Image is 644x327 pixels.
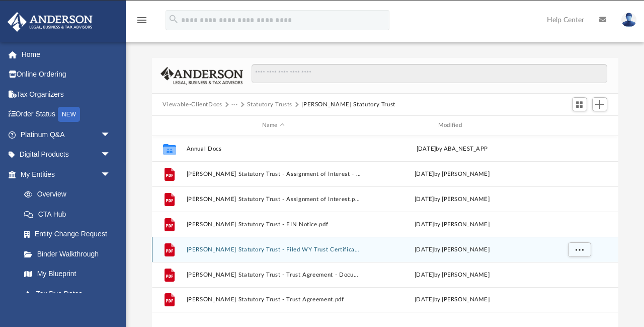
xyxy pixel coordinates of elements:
a: Entity Change Request [14,224,126,244]
span: arrow_drop_down [101,164,121,185]
div: [DATE] by [PERSON_NAME] [365,295,539,304]
a: Tax Due Dates [14,284,126,304]
button: Statutory Trusts [247,100,292,109]
a: Tax Organizers [7,84,126,104]
button: [PERSON_NAME] Statutory Trust - EIN Notice.pdf [186,221,360,228]
div: id [543,121,614,130]
img: Anderson Advisors Platinum Portal [5,12,96,32]
a: CTA Hub [14,204,126,224]
a: Platinum Q&Aarrow_drop_down [7,124,126,145]
button: More options [568,242,591,257]
span: arrow_drop_down [101,124,121,145]
div: [DATE] by [PERSON_NAME] [365,245,539,254]
button: [PERSON_NAME] Statutory Trust [301,100,395,109]
a: Binder Walkthrough [14,244,126,264]
button: Switch to Grid View [572,97,587,111]
div: [DATE] by ABA_NEST_APP [365,144,539,153]
img: User Pic [621,13,636,27]
a: menu [136,19,148,26]
div: [DATE] by [PERSON_NAME] [365,169,539,178]
i: search [168,14,179,25]
div: Modified [364,121,539,130]
button: ··· [231,100,238,109]
button: [PERSON_NAME] Statutory Trust - Assignment of Interest.pdf [186,196,360,203]
button: Add [592,97,607,111]
div: [DATE] by [PERSON_NAME] [365,270,539,279]
a: Home [7,44,126,64]
div: [DATE] by [PERSON_NAME] [365,194,539,204]
button: [PERSON_NAME] Statutory Trust - Trust Agreement - DocuSigned.pdf [186,272,360,278]
a: Online Ordering [7,64,126,85]
button: [PERSON_NAME] Statutory Trust - Filed WY Trust Certificate.pdf [186,246,360,253]
button: [PERSON_NAME] Statutory Trust - Trust Agreement.pdf [186,296,360,303]
div: [DATE] by [PERSON_NAME] [365,220,539,229]
div: NEW [58,107,80,122]
a: Overview [14,184,126,205]
a: Order StatusNEW [7,104,126,125]
button: [PERSON_NAME] Statutory Trust - Assignment of Interest - DocuSigned.pdf [186,171,360,177]
a: Digital Productsarrow_drop_down [7,145,126,165]
input: Search files and folders [252,64,607,83]
a: My Entitiesarrow_drop_down [7,164,126,184]
i: menu [136,14,148,26]
div: Name [186,121,360,130]
button: Viewable-ClientDocs [163,100,222,109]
span: arrow_drop_down [101,145,121,165]
button: Annual Docs [186,146,360,152]
a: My Blueprint [14,264,121,284]
div: id [156,121,181,130]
